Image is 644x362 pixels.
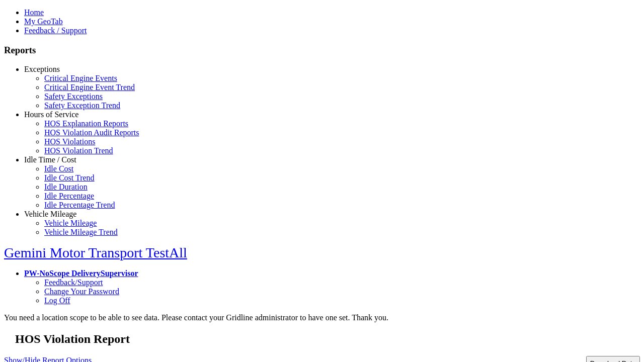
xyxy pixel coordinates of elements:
a: My GeoTab [24,17,63,26]
a: Idle Percentage [44,192,94,200]
a: Feedback/Support [44,278,103,287]
a: Idle Duration [44,183,88,191]
a: HOS Violations [44,137,95,146]
a: HOS Violation Trend [44,146,113,155]
a: Critical Engine Events [44,74,117,82]
h2: HOS Violation Report [15,332,640,346]
a: Safety Exceptions [44,92,103,101]
a: Log Off [44,296,70,305]
a: Change Your Password [44,287,119,296]
div: You need a location scope to be able to see data. Please contact your Gridline administrator to h... [4,313,640,322]
a: Vehicle Mileage [44,219,97,227]
a: Critical Engine Event Trend [44,83,135,92]
a: Safety Exception Trend [44,101,120,110]
a: Vehicle Mileage [24,210,76,218]
a: Feedback / Support [24,26,87,35]
a: Gemini Motor Transport TestAll [4,245,187,260]
h3: Reports [4,45,640,56]
a: Idle Cost Trend [44,173,95,182]
a: Idle Time / Cost [24,155,76,164]
a: HOS Violation Audit Reports [44,128,139,137]
a: PW-NoScope DeliverySupervisor [24,269,138,278]
a: Idle Cost [44,164,73,173]
a: HOS Explanation Reports [44,119,128,128]
a: Exceptions [24,65,60,73]
a: Vehicle Mileage Trend [44,228,118,236]
a: Idle Percentage Trend [44,201,115,209]
a: Hours of Service [24,110,78,119]
a: Home [24,8,44,17]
